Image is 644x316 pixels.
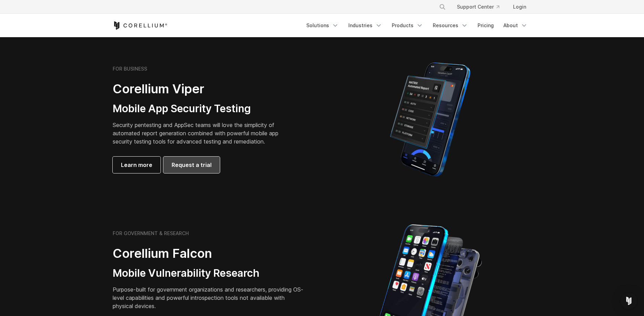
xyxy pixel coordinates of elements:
[113,81,289,97] h2: Corellium Viper
[113,230,189,236] h6: FOR GOVERNMENT & RESEARCH
[113,267,306,280] h3: Mobile Vulnerability Research
[378,59,482,180] img: Corellium MATRIX automated report on iPhone showing app vulnerability test results across securit...
[113,66,147,72] h6: FOR BUSINESS
[451,1,505,13] a: Support Center
[113,121,289,146] p: Security pentesting and AppSec teams will love the simplicity of automated report generation comb...
[621,293,637,309] div: Open Intercom Messenger
[429,19,472,32] a: Resources
[113,157,161,173] a: Learn more
[113,246,306,261] h2: Corellium Falcon
[163,157,220,173] a: Request a trial
[508,1,532,13] a: Login
[302,19,343,32] a: Solutions
[121,161,152,169] span: Learn more
[431,1,532,13] div: Navigation Menu
[499,19,532,32] a: About
[113,21,167,30] a: Corellium Home
[436,1,449,13] button: Search
[302,19,532,32] div: Navigation Menu
[113,102,289,115] h3: Mobile App Security Testing
[473,19,498,32] a: Pricing
[113,285,306,310] p: Purpose-built for government organizations and researchers, providing OS-level capabilities and p...
[388,19,427,32] a: Products
[172,161,212,169] span: Request a trial
[344,19,386,32] a: Industries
